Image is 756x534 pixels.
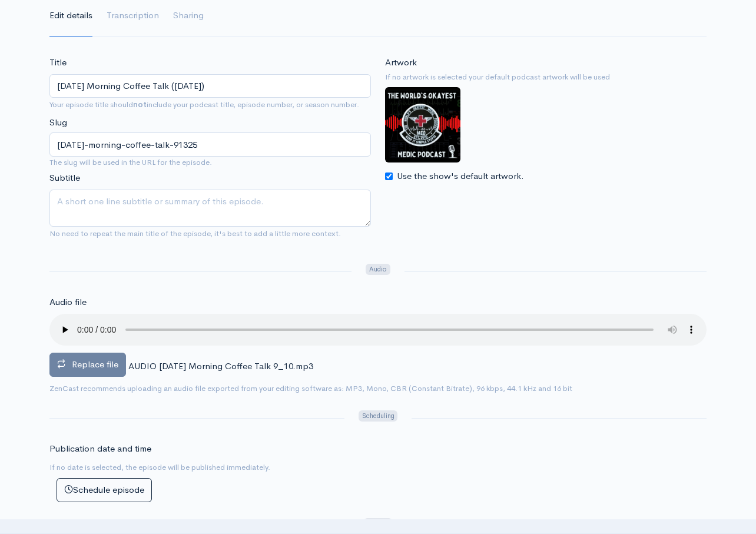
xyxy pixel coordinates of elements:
small: ZenCast recommends uploading an audio file exported from your editing software as: MP3, Mono, CBR... [49,383,572,393]
label: Title [49,56,67,69]
span: Replace file [72,359,118,370]
input: What is the episode's title? [49,74,371,98]
small: The slug will be used in the URL for the episode. [49,157,371,168]
label: Subtitle [49,171,80,185]
span: Scheduling [359,410,397,422]
input: title-of-episode [49,132,371,157]
span: AUDIO [DATE] Morning Coffee Talk 9_10.mp3 [128,360,313,372]
strong: not [133,99,147,110]
label: Use the show's default artwork. [397,170,524,183]
span: Details [364,518,392,529]
span: Audio [366,264,390,275]
label: Publication date and time [49,442,151,456]
small: If no date is selected, the episode will be published immediately. [49,462,270,472]
label: Slug [49,116,67,130]
small: No need to repeat the main title of the episode, it's best to add a little more context. [49,228,341,238]
label: Audio file [49,296,87,309]
small: If no artwork is selected your default podcast artwork will be used [385,71,707,83]
label: Artwork [385,56,417,69]
button: Schedule episode [57,478,152,502]
small: Your episode title should include your podcast title, episode number, or season number. [49,99,359,110]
